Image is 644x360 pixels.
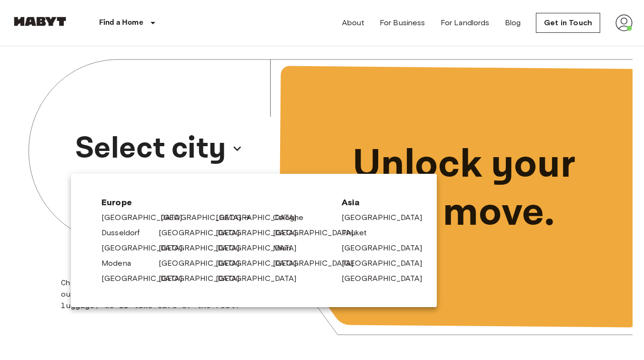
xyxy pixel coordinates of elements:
a: [GEOGRAPHIC_DATA] [101,212,192,223]
a: [GEOGRAPHIC_DATA] [216,242,306,254]
a: [GEOGRAPHIC_DATA] [101,273,192,284]
a: Modena [101,258,141,269]
a: [GEOGRAPHIC_DATA] [216,258,306,269]
a: [GEOGRAPHIC_DATA] [273,258,363,269]
a: [GEOGRAPHIC_DATA] [159,242,249,254]
a: [GEOGRAPHIC_DATA] [216,227,306,239]
a: Milan [273,242,301,254]
a: Dusseldorf [101,227,150,239]
a: [GEOGRAPHIC_DATA] [161,212,251,223]
a: [GEOGRAPHIC_DATA] [342,212,432,223]
a: [GEOGRAPHIC_DATA] [342,258,432,269]
a: Cologne [273,212,313,223]
a: [GEOGRAPHIC_DATA] [159,273,249,284]
a: [GEOGRAPHIC_DATA] [216,273,306,284]
a: Phuket [342,227,376,239]
a: [GEOGRAPHIC_DATA] [342,273,432,284]
span: Asia [342,197,406,208]
span: Europe [101,197,326,208]
a: [GEOGRAPHIC_DATA] [273,227,363,239]
a: [GEOGRAPHIC_DATA] [342,242,432,254]
a: [GEOGRAPHIC_DATA] [101,242,192,254]
a: [GEOGRAPHIC_DATA] [216,212,306,223]
a: [GEOGRAPHIC_DATA] [159,258,249,269]
a: [GEOGRAPHIC_DATA] [159,227,249,239]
